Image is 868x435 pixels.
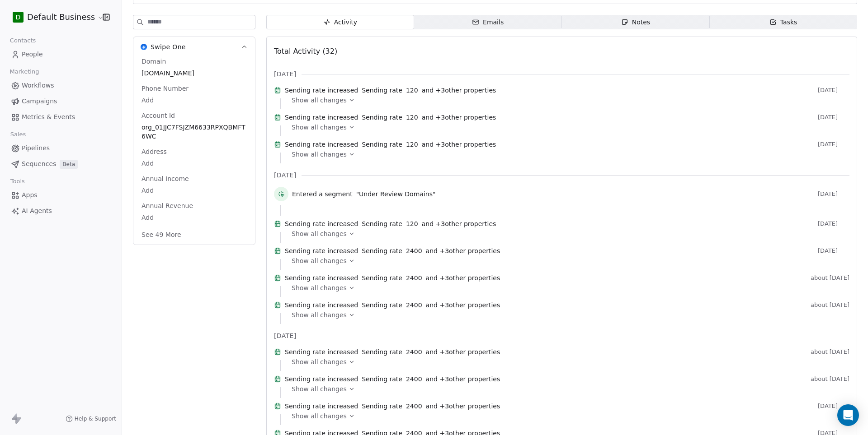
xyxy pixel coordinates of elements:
span: Sending rate [362,86,402,95]
span: Annual Income [140,174,191,183]
a: Show all changes [292,357,843,366]
span: Show all changes [292,96,347,105]
span: [DATE] [818,87,849,94]
span: 2400 [406,402,422,411]
span: [DATE] [274,171,296,180]
span: about [DATE] [811,348,849,356]
a: Apps [7,188,114,203]
a: Metrics & Events [7,110,114,125]
span: [DATE] [818,220,849,227]
span: Show all changes [292,123,347,132]
span: 2400 [406,347,422,356]
span: Sending rate [362,375,402,384]
a: SequencesBeta [7,157,114,171]
span: People [22,50,43,59]
span: Sending rate increased [285,86,358,95]
span: Tools [6,175,28,188]
span: Swipe One [151,42,186,51]
span: Sending rate increased [285,113,358,122]
span: Apps [22,190,38,200]
span: Sending rate [362,273,402,282]
span: Add [142,213,247,222]
span: and + 3 other properties [422,86,496,95]
span: and + 3 other properties [422,113,496,122]
span: and + 3 other properties [426,402,500,411]
div: Emails [472,18,504,27]
span: and + 3 other properties [426,246,500,255]
span: D [16,13,21,22]
span: Pipelines [22,143,50,153]
span: 120 [406,113,418,122]
a: Help & Support [66,415,116,422]
a: Show all changes [292,256,843,265]
span: [DATE] [818,247,849,255]
span: Sending rate [362,347,402,356]
span: Sales [6,128,30,141]
span: Campaigns [22,97,57,106]
div: Notes [621,18,650,27]
span: [DATE] [818,141,849,148]
span: and + 3 other properties [426,301,500,310]
div: Swipe OneSwipe One [133,57,255,245]
a: AI Agents [7,204,114,218]
span: Show all changes [292,412,347,421]
span: Add [142,96,247,105]
span: about [DATE] [811,301,849,309]
span: Show all changes [292,229,347,238]
span: 2400 [406,301,422,310]
span: Domain [140,57,168,66]
span: [DOMAIN_NAME] [142,69,247,78]
span: Show all changes [292,384,347,393]
span: Marketing [6,65,43,79]
span: and + 3 other properties [422,219,496,228]
span: Show all changes [292,256,347,265]
a: People [7,47,114,62]
a: Show all changes [292,96,843,105]
div: Tasks [769,18,797,27]
a: Show all changes [292,283,843,292]
span: Beta [60,160,78,169]
a: Show all changes [292,123,843,132]
div: Open Intercom Messenger [837,404,859,426]
span: and + 3 other properties [426,375,500,384]
span: Sending rate [362,402,402,411]
span: Phone Number [140,84,190,93]
span: Total Activity (32) [274,47,337,56]
a: Show all changes [292,412,843,421]
span: Account Id [140,111,177,120]
span: about [DATE] [811,375,849,383]
span: Help & Support [75,415,116,422]
span: Workflows [22,81,54,90]
button: Swipe OneSwipe One [133,37,255,57]
span: Metrics & Events [22,112,75,122]
span: Show all changes [292,310,347,319]
span: Default Business [27,11,95,23]
span: [DATE] [274,69,296,79]
span: Sending rate increased [285,273,358,282]
span: Entered a segment [292,190,353,199]
span: Show all changes [292,150,347,159]
span: 120 [406,86,418,95]
button: DDefault Business [11,9,96,25]
span: Address [140,147,169,156]
span: Annual Revenue [140,201,195,210]
span: Sending rate increased [285,219,358,228]
span: and + 3 other properties [426,347,500,356]
a: Show all changes [292,150,843,159]
span: Sending rate [362,246,402,255]
span: Sending rate increased [285,347,358,356]
span: Add [142,159,247,168]
span: [DATE] [274,331,296,340]
a: Show all changes [292,384,843,393]
span: Sending rate increased [285,402,358,411]
span: Sending rate increased [285,140,358,149]
span: Show all changes [292,283,347,292]
span: Add [142,186,247,195]
a: Pipelines [7,141,114,156]
a: Show all changes [292,229,843,238]
a: Workflows [7,78,114,93]
span: about [DATE] [811,274,849,282]
span: Sending rate [362,113,402,122]
span: [DATE] [818,114,849,121]
span: 2400 [406,273,422,282]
